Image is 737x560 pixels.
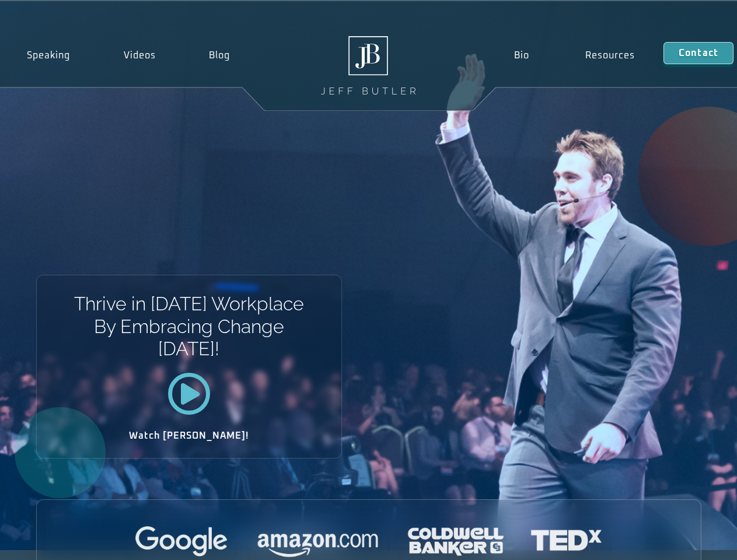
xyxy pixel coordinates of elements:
a: Bio [485,42,557,69]
span: Contact [679,48,718,58]
h1: Thrive in [DATE] Workplace By Embracing Change [DATE]! [73,293,305,360]
a: Contact [663,42,733,64]
a: Blog [182,42,257,69]
h2: Watch [PERSON_NAME]! [78,431,301,440]
a: Videos [97,42,183,69]
nav: Menu [485,42,663,69]
a: Resources [557,42,663,69]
